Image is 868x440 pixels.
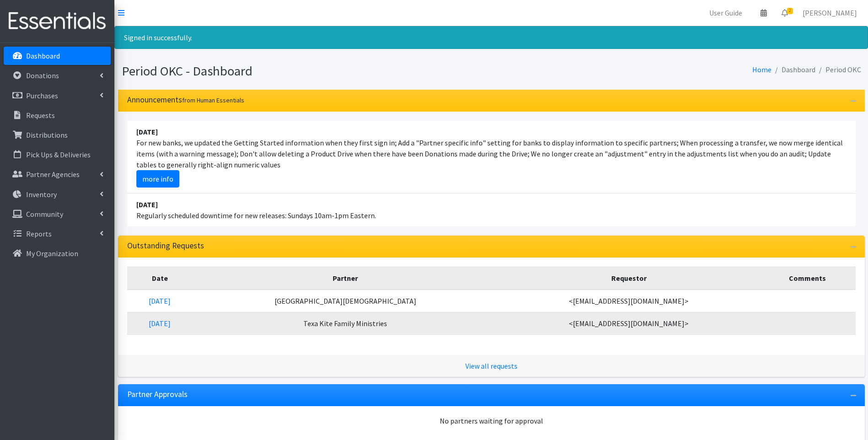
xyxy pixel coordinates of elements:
p: Dashboard [26,51,60,60]
h3: Partner Approvals [127,390,188,399]
small: from Human Essentials [182,96,244,104]
h3: Outstanding Requests [127,241,204,251]
th: Requestor [498,267,759,290]
p: Distributions [26,130,68,140]
a: Home [752,65,771,74]
li: For new banks, we updated the Getting Started information when they first sign in; Add a "Partner... [127,121,856,193]
a: Distributions [4,126,111,144]
p: Reports [26,229,52,238]
a: Dashboard [4,47,111,65]
p: Partner Agencies [26,170,80,179]
strong: [DATE] [136,127,158,136]
li: Dashboard [771,63,815,76]
li: Regularly scheduled downtime for new releases: Sundays 10am-1pm Eastern. [127,193,856,226]
a: User Guide [702,4,749,22]
div: No partners waiting for approval [127,415,856,426]
a: [DATE] [149,296,171,306]
img: HumanEssentials [4,6,111,37]
th: Comments [760,267,856,290]
td: Texa Kite Family Ministries [193,312,498,334]
a: [DATE] [149,319,171,328]
p: Donations [26,71,59,80]
a: Reports [4,225,111,243]
td: <[EMAIL_ADDRESS][DOMAIN_NAME]> [498,290,759,312]
a: View all requests [465,361,518,370]
p: Requests [26,111,55,120]
a: 2 [774,4,795,22]
p: Community [26,209,63,219]
h3: Announcements [127,95,244,105]
p: Inventory [26,190,57,199]
div: Signed in successfully. [114,26,868,49]
a: more info [136,170,179,188]
a: Requests [4,106,111,124]
a: Purchases [4,86,111,105]
a: Inventory [4,185,111,204]
strong: [DATE] [136,200,158,209]
a: My Organization [4,244,111,263]
td: [GEOGRAPHIC_DATA][DEMOGRAPHIC_DATA] [193,290,498,312]
a: Pick Ups & Deliveries [4,145,111,164]
a: Partner Agencies [4,165,111,183]
th: Partner [193,267,498,290]
p: Purchases [26,91,58,100]
h1: Period OKC - Dashboard [122,63,488,79]
a: Community [4,205,111,223]
th: Date [127,267,193,290]
span: 2 [787,8,793,14]
a: Donations [4,66,111,85]
p: Pick Ups & Deliveries [26,150,91,159]
li: Period OKC [815,63,861,76]
p: My Organization [26,249,78,258]
a: [PERSON_NAME] [795,4,864,22]
td: <[EMAIL_ADDRESS][DOMAIN_NAME]> [498,312,759,334]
